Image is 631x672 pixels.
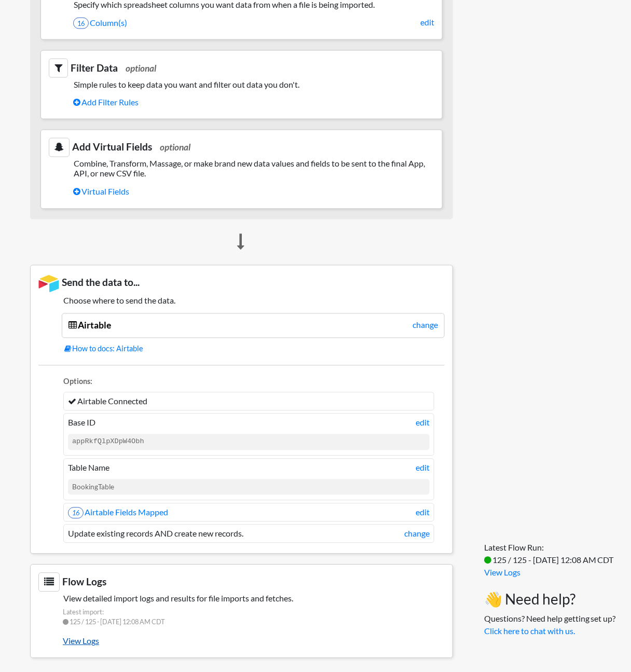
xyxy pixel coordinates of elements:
[38,273,445,294] h3: Send the data to...
[68,508,84,519] span: 16
[416,417,430,429] a: edit
[579,620,619,660] iframe: Drift Widget Chat Controller
[413,319,438,332] a: change
[160,142,190,153] span: optional
[416,462,430,474] a: edit
[49,59,434,78] h3: Filter Data
[49,79,434,89] h5: Simple rules to keep data you want and filter out data you don't.
[68,434,430,450] code: appRkfQlpXDpW4Obh
[63,392,434,411] li: Airtable Connected
[73,93,434,111] a: Add Filter Rules
[38,594,445,604] h5: View detailed import logs and results for file imports and fetches.
[49,159,434,179] h5: Combine, Transform, Massage, or make brand new data values and fields to be sent to the final App...
[484,591,616,609] h3: 👋 Need help?
[68,320,111,331] a: Airtable
[38,608,445,633] span: Latest import: 125 / 125 - [DATE] 12:08 AM CDT
[73,18,89,29] span: 16
[38,296,445,306] h5: Choose where to send the data.
[38,273,59,294] img: Airtable
[420,16,434,29] a: edit
[38,573,445,592] h3: Flow Logs
[63,414,434,456] li: Base ID
[73,183,434,201] a: Virtual Fields
[63,633,445,650] a: View Logs
[484,626,575,636] a: Click here to chat with us.
[68,479,430,495] div: BookingTable
[484,542,614,565] span: Latest Flow Run: 125 / 125 - [DATE] 12:08 AM CDT
[73,14,434,32] a: 16Column(s)
[484,567,520,577] a: View Logs
[416,506,430,519] a: edit
[63,459,434,501] li: Table Name
[404,528,430,540] a: change
[49,138,434,157] h3: Add Virtual Fields
[64,344,445,355] a: How to docs: Airtable
[484,613,616,638] p: Questions? Need help getting set up?
[126,63,156,74] span: optional
[63,376,434,390] li: Options:
[68,508,168,517] a: 16Airtable Fields Mapped
[63,525,434,543] li: Update existing records AND create new records.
